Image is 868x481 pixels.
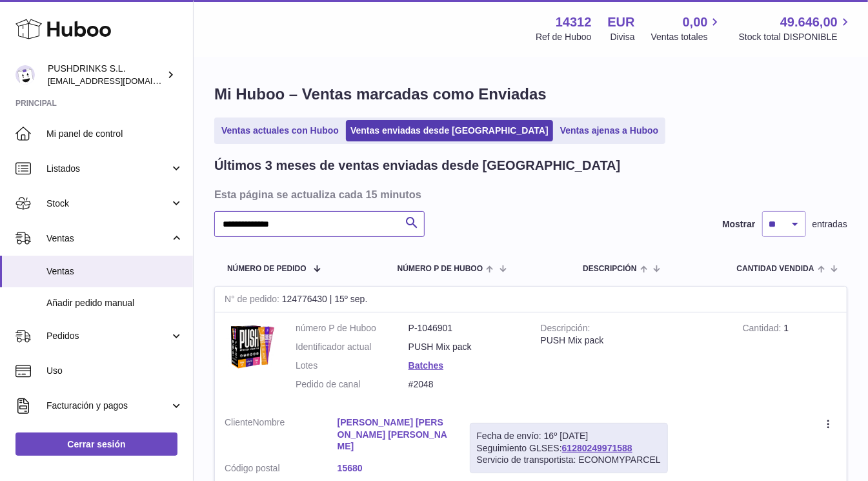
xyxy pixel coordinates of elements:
[737,265,814,273] span: Cantidad vendida
[15,433,177,456] a: Cerrar sesión
[225,416,338,456] dt: Nombre
[338,416,450,453] a: [PERSON_NAME] [PERSON_NAME] [PERSON_NAME]
[46,330,170,342] span: Pedidos
[556,120,663,141] a: Ventas ajenas a Huboo
[215,287,847,312] div: 124776430 | 15º sep.
[780,14,838,31] span: 49.646,00
[296,378,409,391] dt: Pedido de canal
[398,265,483,273] span: número P de Huboo
[651,14,723,43] a: 0,00 Ventas totales
[225,462,338,478] dt: Código postal
[225,322,276,371] img: 143121750924561.png
[48,63,164,87] div: PUSHDRINKS S.L.
[722,218,755,230] label: Mostrar
[296,341,409,353] dt: Identificador actual
[608,14,635,31] strong: EUR
[739,31,853,43] span: Stock total DISPONIBLE
[683,14,708,31] span: 0,00
[46,232,170,245] span: Ventas
[338,462,450,475] a: 15680
[611,31,635,43] div: Divisa
[214,84,847,105] h1: Mi Huboo – Ventas marcadas como Enviadas
[812,218,847,230] span: entradas
[217,120,343,141] a: Ventas actuales con Huboo
[651,31,723,43] span: Ventas totales
[733,312,847,407] td: 1
[541,334,723,347] div: PUSH Mix pack
[409,378,521,391] dd: #2048
[739,14,853,43] a: 49.646,00 Stock total DISPONIBLE
[477,430,661,442] div: Fecha de envío: 16º [DATE]
[46,297,183,309] span: Añadir pedido manual
[296,360,409,372] dt: Lotes
[227,265,307,273] span: Número de pedido
[46,163,170,175] span: Listados
[296,322,409,334] dt: número P de Huboo
[477,454,661,466] div: Servicio de transportista: ECONOMYPARCEL
[214,187,844,201] h3: Esta página se actualiza cada 15 minutos
[470,423,668,474] div: Seguimiento GLSES:
[48,76,190,86] span: [EMAIL_ADDRESS][DOMAIN_NAME]
[346,120,553,141] a: Ventas enviadas desde [GEOGRAPHIC_DATA]
[214,157,620,174] h2: Últimos 3 meses de ventas enviadas desde [GEOGRAPHIC_DATA]
[562,443,632,453] a: 61280249971588
[46,365,183,377] span: Uso
[536,31,591,43] div: Ref de Huboo
[409,341,521,353] dd: PUSH Mix pack
[583,265,636,273] span: Descripción
[46,265,183,278] span: Ventas
[225,417,253,427] span: Cliente
[743,323,784,336] strong: Cantidad
[46,128,183,140] span: Mi panel de control
[225,294,282,307] strong: N° de pedido
[409,360,443,371] a: Batches
[556,14,592,31] strong: 14312
[409,322,521,334] dd: P-1046901
[541,323,590,336] strong: Descripción
[15,65,35,85] img: framos@pushdrinks.es
[46,198,170,210] span: Stock
[46,400,170,412] span: Facturación y pagos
